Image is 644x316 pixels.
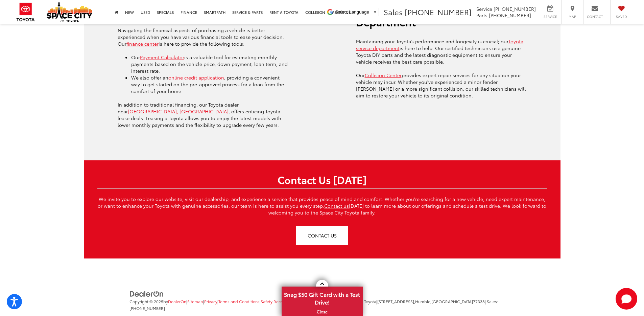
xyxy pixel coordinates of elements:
span: ▼ [373,9,377,15]
a: online credit application [168,74,224,81]
p: Maintaining your Toyota’s performance and longevity is crucial; our is here to help. Our certifie... [356,38,527,65]
span: Service [476,5,492,12]
h2: Contact Us [DATE] [97,174,547,185]
a: DealerOn [129,290,164,297]
p: We invite you to explore our website, visit our dealership, and experience a service that provide... [97,196,547,216]
button: Toggle Chat Window [616,288,637,310]
span: [PHONE_NUMBER] [129,305,165,311]
a: [GEOGRAPHIC_DATA], [GEOGRAPHIC_DATA] [128,108,229,115]
span: [PHONE_NUMBER] [405,6,472,17]
span: Saved [614,14,629,19]
span: | [217,298,260,304]
a: finance center [126,40,159,47]
li: Our is a valuable tool for estimating monthly payments based on the vehicle price, down payment, ... [131,54,288,74]
img: Space City Toyota [47,1,92,22]
span: Parts [476,12,487,19]
a: Select Language​ [335,9,377,15]
span: | [376,298,485,304]
span: [STREET_ADDRESS], [377,298,415,304]
a: Toyota service department [356,38,523,51]
span: Service [543,14,558,19]
a: Terms and Conditions [218,298,260,304]
a: DealerOn Home Page [168,298,186,304]
span: Contact [587,14,603,19]
span: | [186,298,203,304]
span: [PHONE_NUMBER] [489,12,531,19]
span: [GEOGRAPHIC_DATA] [431,298,473,304]
span: Humble, [415,298,431,304]
a: Safety Recalls & Service Campaigns, Opens in a new tab [261,298,329,304]
a: Payment Calculator [140,54,184,61]
img: DealerOn [129,290,164,298]
p: In addition to traditional financing, our Toyota dealer near , offers enticing Toyota lease deals... [118,101,288,128]
svg: Start Chat [616,288,637,310]
p: Our provides expert repair services for any situation your vehicle may incur. Whether you've expe... [356,72,527,99]
span: Map [565,14,580,19]
span: Sales [384,6,403,17]
span: | [203,298,217,304]
span: Snag $50 Gift Card with a Test Drive! [282,287,362,308]
span: 77338 [473,298,485,304]
a: Contact us [324,202,349,209]
a: Privacy [204,298,217,304]
span: [PHONE_NUMBER] [494,5,536,12]
span: Select Language [335,9,369,15]
span: | [260,298,329,304]
a: Sitemap [187,298,203,304]
h2: Benefit From Our Toyota Service Department [356,5,527,27]
span: by [163,298,186,304]
a: Collision Center [365,72,402,78]
li: We also offer an , providing a convenient way to get started on the pre-approved process for a lo... [131,74,288,94]
p: Navigating the financial aspects of purchasing a vehicle is better experienced when you have vari... [118,27,288,47]
a: CONTACT US [296,226,348,245]
span: ​ [371,9,371,15]
span: Copyright © 2025 [129,298,163,304]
